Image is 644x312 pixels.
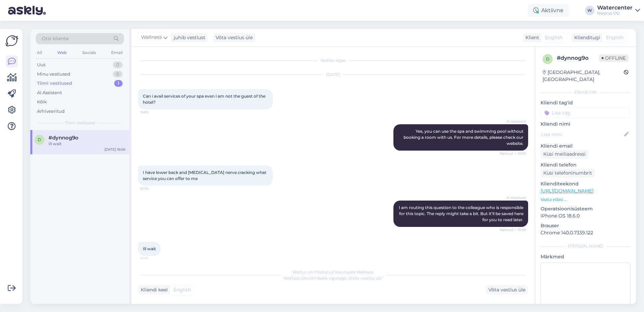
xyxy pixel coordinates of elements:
span: English [606,34,623,41]
div: Email [110,48,124,57]
span: AI Assistent [501,195,526,200]
span: Nähtud ✓ 16:06 [500,227,526,232]
span: 16:06 [140,256,165,261]
p: Brauser [541,222,631,229]
div: # dynnog9o [557,54,599,62]
div: Kliendi info [541,89,631,95]
div: All [36,48,43,57]
div: Uus [37,61,45,68]
p: Operatsioonisüsteem [541,205,631,212]
div: Võta vestlus üle [486,285,528,294]
div: Kliendi keel [138,286,168,293]
div: W [585,6,594,15]
span: Nähtud ✓ 16:05 [500,151,526,156]
div: 0 [113,71,123,78]
div: Web [56,48,68,57]
span: Can i avail services of your spa even i am not the guest of the hotel? [143,94,266,105]
div: Aktiivne [528,4,569,17]
i: „Võtke vestlus üle” [346,276,383,281]
p: Kliendi telefon [541,161,631,168]
p: Chrome 140.0.7339.122 [541,229,631,236]
span: I have lower back and [MEDICAL_DATA] nerve cracking what service you can offer to me [143,170,267,181]
span: Yes, you can use the spa and swimming pool without booking a room with us. For more details, plea... [404,129,524,146]
span: Offline [599,54,629,62]
div: Klienditugi [572,34,600,41]
div: juhib vestlust [171,34,205,41]
span: Vestlus on määratud kasutajale Wellness [292,269,374,275]
div: 1 [114,80,123,87]
div: [GEOGRAPHIC_DATA], [GEOGRAPHIC_DATA] [543,69,624,83]
div: Klient [523,34,539,41]
span: AI Assistent [501,119,526,124]
div: 0 [113,61,123,68]
span: English [173,286,191,293]
div: Arhiveeritud [37,108,65,115]
div: AI Assistent [37,89,62,96]
span: Otsi kliente [42,35,69,42]
div: Watercenter [597,5,633,10]
input: Lisa tag [541,108,631,118]
input: Lisa nimi [541,131,623,138]
div: Minu vestlused [37,71,70,78]
span: Vestluse ülevõtmiseks vajutage [283,276,383,281]
p: Klienditeekond [541,180,631,187]
span: d [546,56,549,61]
div: [DATE] 16:06 [104,147,125,152]
span: 16:05 [140,110,165,115]
a: WatercenterNoorus OÜ [597,5,640,16]
p: Kliendi tag'id [541,99,631,106]
p: Vaata edasi ... [541,197,631,203]
span: I am routing this question to the colleague who is responsible for this topic. The reply might ta... [399,205,524,222]
span: Ill wait [143,246,156,251]
span: #dynnog9o [49,135,78,141]
p: Kliendi nimi [541,121,631,128]
div: [PERSON_NAME] [541,243,631,249]
div: Noorus OÜ [597,10,633,16]
p: Märkmed [541,253,631,260]
div: Kõik [37,99,47,105]
span: d [38,137,41,142]
a: [URL][DOMAIN_NAME] [541,188,593,194]
span: 16:06 [140,186,165,191]
div: Socials [81,48,97,57]
p: Kliendi email [541,142,631,150]
p: iPhone OS 18.6.0 [541,212,631,219]
div: Tiimi vestlused [37,80,72,87]
div: Vestlus algas [138,57,528,63]
div: [DATE] [138,72,528,78]
img: Askly Logo [5,34,18,47]
span: English [545,34,562,41]
div: Ill wait [49,141,125,147]
div: Küsi telefoninumbrit [541,168,595,178]
span: Wellness [141,34,162,41]
div: Võta vestlus üle [213,33,255,42]
span: Tiimi vestlused [65,120,95,126]
div: Küsi meiliaadressi [541,150,588,159]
